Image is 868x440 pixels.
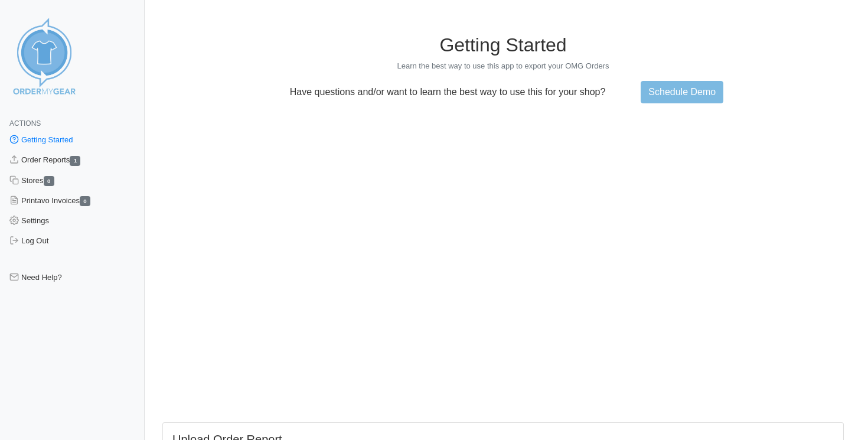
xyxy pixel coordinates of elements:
[162,34,844,56] h1: Getting Started
[70,156,80,166] span: 1
[9,119,41,128] span: Actions
[44,176,54,186] span: 0
[80,196,90,206] span: 0
[641,81,723,103] a: Schedule Demo
[283,87,613,97] p: Have questions and/or want to learn the best way to use this for your shop?
[162,61,844,71] p: Learn the best way to use this app to export your OMG Orders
